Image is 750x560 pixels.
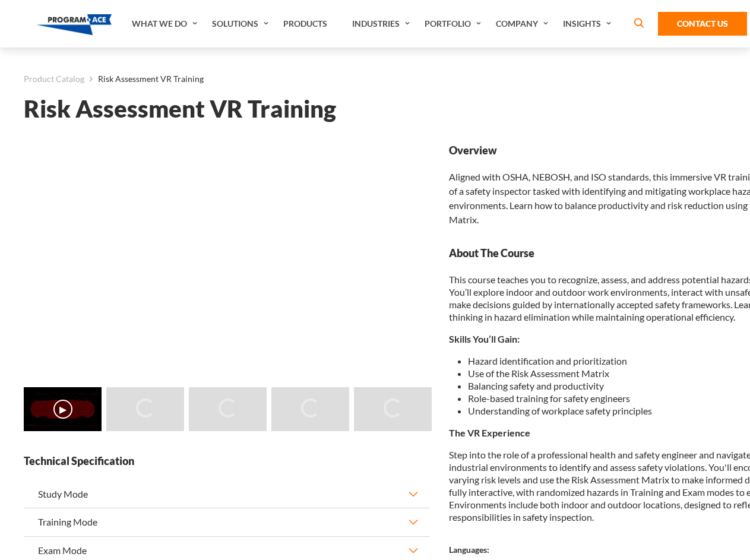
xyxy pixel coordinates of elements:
[24,508,430,536] button: Training Mode
[658,12,747,36] a: Contact Us
[53,400,72,419] button: ▶
[24,71,84,87] a: Product Catalog
[449,545,489,555] strong: Languages:
[24,480,430,508] button: Study Mode
[24,387,102,431] img: Risk Assessment VR Training - Video 0
[24,143,430,372] iframe: Risk Assessment VR Training - Video 0
[37,14,112,35] img: Program-Ace
[24,454,430,469] strong: Technical Specification
[84,71,204,87] li: Risk Assessment VR Training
